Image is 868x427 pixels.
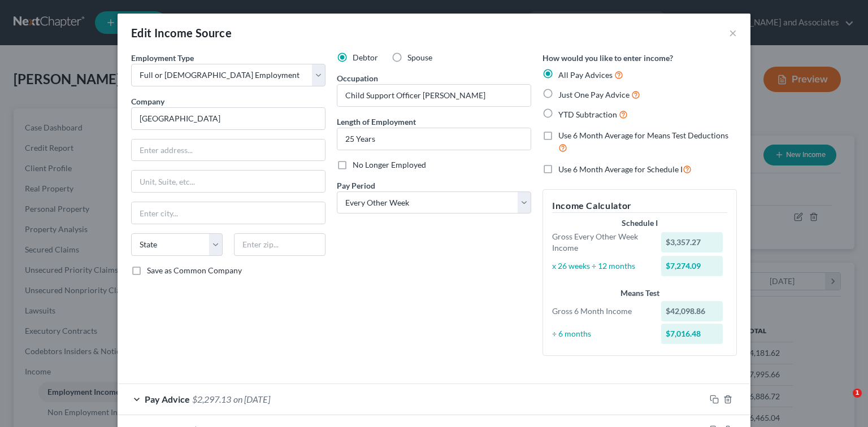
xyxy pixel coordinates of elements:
[233,394,270,404] span: on [DATE]
[337,116,416,128] label: Length of Employment
[337,181,375,190] span: Pay Period
[558,70,613,80] span: All Pay Advices
[546,328,656,339] div: ÷ 6 months
[337,128,531,150] input: ex: 2 years
[145,394,190,404] span: Pay Advice
[337,72,378,84] label: Occupation
[558,130,728,140] span: Use 6 Month Average for Means Test Deductions
[234,233,325,256] input: Enter zip...
[353,160,426,169] span: No Longer Employed
[546,260,656,272] div: x 26 weeks ÷ 12 months
[337,85,531,106] input: --
[546,306,656,317] div: Gross 6 Month Income
[661,301,723,321] div: $42,098.86
[661,324,723,344] div: $7,016.48
[552,199,727,213] h5: Income Calculator
[131,97,164,106] span: Company
[542,52,673,64] label: How would you like to enter income?
[546,231,656,254] div: Gross Every Other Week Income
[132,140,325,161] input: Enter address...
[558,90,630,99] span: Just One Pay Advice
[131,53,194,63] span: Employment Type
[830,389,857,416] iframe: Intercom live chat
[552,217,727,229] div: Schedule I
[131,25,232,41] div: Edit Income Source
[192,394,231,404] span: $2,297.13
[353,53,378,62] span: Debtor
[132,202,325,224] input: Enter city...
[661,232,723,252] div: $3,357.27
[558,110,617,119] span: YTD Subtraction
[853,389,862,398] span: 1
[147,265,242,275] span: Save as Common Company
[661,256,723,276] div: $7,274.09
[407,53,432,62] span: Spouse
[558,164,683,174] span: Use 6 Month Average for Schedule I
[729,26,737,40] button: ×
[131,107,325,130] input: Search company by name...
[132,171,325,192] input: Unit, Suite, etc...
[552,287,727,299] div: Means Test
